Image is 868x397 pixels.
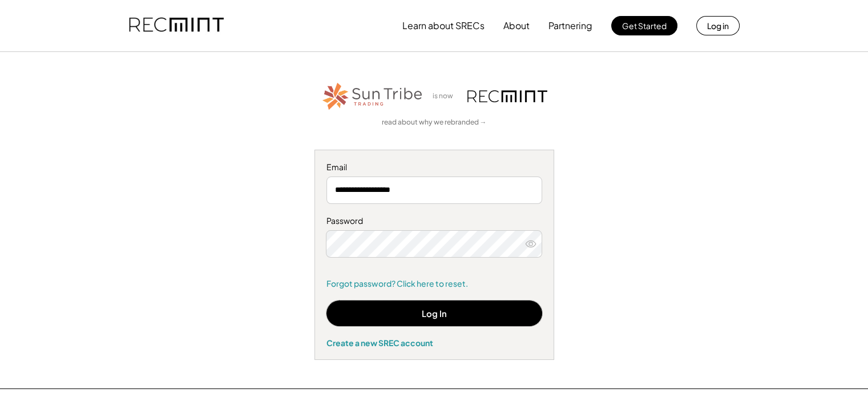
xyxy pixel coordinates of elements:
button: Log in [696,16,740,35]
button: Partnering [548,14,592,37]
img: recmint-logotype%403x.png [129,6,224,45]
a: Forgot password? Click here to reset. [326,278,542,290]
img: STT_Horizontal_Logo%2B-%2BColor.png [321,81,424,112]
div: Create a new SREC account [326,338,542,348]
div: Password [326,215,542,227]
div: is now [430,91,462,101]
button: Learn about SRECs [402,14,485,37]
button: Get Started [611,16,677,35]
button: About [503,14,530,37]
a: read about why we rebranded → [382,118,487,127]
img: recmint-logotype%403x.png [467,90,547,102]
button: Log In [326,300,542,326]
div: Email [326,162,542,173]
